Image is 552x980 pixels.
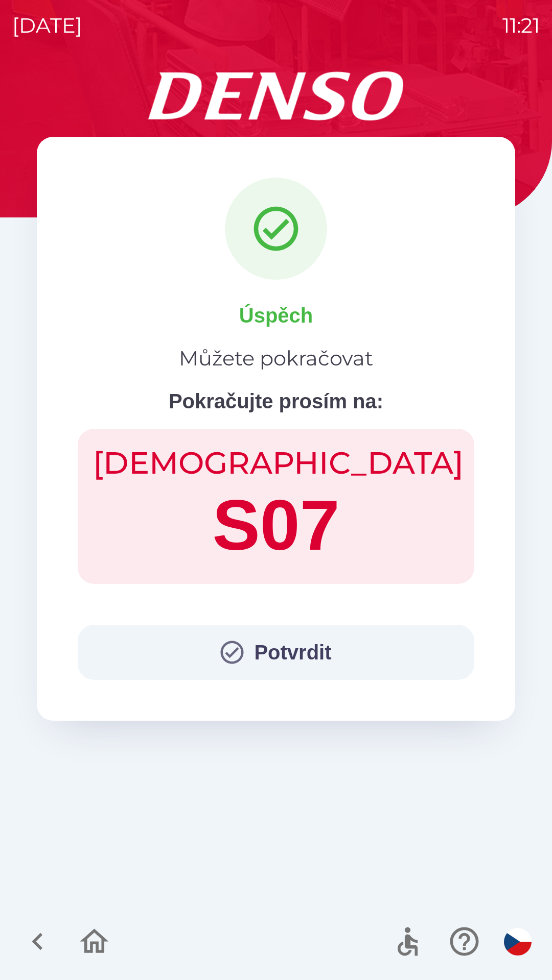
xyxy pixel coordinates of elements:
p: Pokračujte prosím na: [169,386,383,416]
img: Logo [37,71,515,120]
p: 11:21 [502,10,540,41]
h1: S07 [93,482,459,569]
p: [DATE] [12,10,82,41]
h2: [DEMOGRAPHIC_DATA] [93,444,459,482]
img: cs flag [504,928,532,955]
button: Potvrdit [78,625,474,680]
p: Můžete pokračovat [179,343,373,374]
p: Úspěch [239,300,313,331]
